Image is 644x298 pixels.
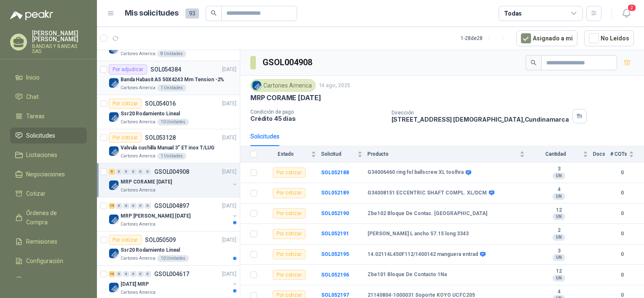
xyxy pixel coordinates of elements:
span: Negociaciones [26,170,65,179]
a: Órdenes de Compra [10,205,87,230]
p: Cartones America [121,119,156,125]
b: G34008151 ECCENTRIC SHAFT COMPL. XL/DCM [368,190,487,197]
div: 10 [109,271,115,277]
b: 4 [530,289,588,295]
a: Cotizar [10,186,87,202]
span: Estado [262,151,309,157]
p: GSOL004897 [154,203,189,209]
a: 10 0 0 0 0 0 GSOL004617[DATE] Company Logo[DATE] MRPCartones America [109,269,238,296]
p: Condición de pago [250,109,385,115]
span: Solicitudes [26,131,55,140]
a: SOL052197 [321,292,349,298]
a: 9 0 0 0 0 0 GSOL004908[DATE] Company LogoMRP CORAME [DATE]Cartones America [109,167,238,194]
a: Inicio [10,69,87,85]
a: Remisiones [10,234,87,250]
span: Órdenes de Compra [26,208,79,227]
span: Remisiones [26,237,57,246]
div: 0 [116,169,122,175]
b: 3 [530,248,588,255]
b: 0 [610,271,634,279]
div: Por cotizar [109,133,142,143]
p: Ssr20 Rodamiento Lineal [121,246,180,254]
h3: GSOL004908 [263,56,314,69]
b: 0 [610,230,634,238]
div: Por cotizar [273,270,306,280]
a: SOL052190 [321,210,349,216]
a: Por cotizarSOL054016[DATE] Company LogoSsr20 Rodamiento LinealCartones America10 Unidades [97,95,240,129]
p: 14 ago, 2025 [319,82,350,90]
b: Zbe101 Bloque De Contacto 1Na [368,271,447,278]
div: Por cotizar [273,168,306,178]
span: Licitaciones [26,150,57,160]
th: Cantidad [530,146,593,162]
a: Por adjudicarSOL054384[DATE] Company LogoBanda Habasit A5 50X4243 Mm Tension -2%Cartones America1... [97,61,240,95]
img: Company Logo [109,78,119,88]
p: [DATE] [222,236,236,244]
div: Todas [504,9,522,18]
p: BANDAS Y BANDAS SAS [32,44,87,54]
div: Cartones America [250,79,316,92]
th: Estado [262,146,321,162]
img: Company Logo [109,282,119,293]
div: 9 [109,169,115,175]
a: Chat [10,89,87,105]
span: Producto [368,151,518,157]
a: SOL052191 [321,231,349,237]
div: UN [553,254,565,261]
b: SOL052196 [321,272,349,278]
th: Solicitud [321,146,368,162]
div: 0 [137,169,144,175]
p: Cartones America [121,187,156,194]
img: Company Logo [109,180,119,190]
p: SOL053128 [145,135,176,141]
span: 2 [627,4,636,12]
b: 4 [530,186,588,193]
img: Company Logo [109,146,119,156]
b: 14.02114L450F112/1400142 manguera entrad [368,251,478,258]
p: Cartones America [121,255,156,262]
div: Solicitudes [250,132,279,141]
img: Logo peakr [10,10,53,20]
p: Cartones America [121,85,156,91]
button: Asignado a mi [516,30,577,46]
span: Manuales y ayuda [26,276,74,285]
b: 12 [530,207,588,214]
p: MRP CORAME [DATE] [121,178,172,186]
p: [DATE] [222,100,236,108]
span: Configuración [26,256,63,266]
div: 0 [137,271,144,277]
span: Chat [26,92,39,101]
p: MRP CORAME [DATE] [250,93,321,102]
div: Por cotizar [109,235,142,245]
b: SOL052188 [321,170,349,176]
div: 0 [130,271,137,277]
a: 15 0 0 0 0 0 GSOL004897[DATE] Company LogoMRP [PERSON_NAME] [DATE]Cartones America [109,201,238,228]
p: [DATE] MRP [121,280,149,288]
img: Company Logo [109,248,119,258]
a: Manuales y ayuda [10,272,87,288]
p: [DATE] [222,270,236,278]
a: SOL052189 [321,190,349,196]
div: Por cotizar [273,229,306,239]
th: Producto [368,146,530,162]
div: Por adjudicar [109,64,147,74]
a: Por cotizarSOL053128[DATE] Company LogoValvula cuchilla Manual 3" ET inox T/LUGCartones America1 ... [97,129,240,163]
div: UN [553,234,565,241]
div: 0 [116,271,122,277]
b: 2 [530,227,588,234]
div: UN [553,275,565,282]
div: 1 Unidades [157,85,186,91]
b: 12 [530,268,588,275]
div: UN [553,193,565,200]
div: UN [553,213,565,220]
div: 0 [123,169,129,175]
a: Licitaciones [10,147,87,163]
p: Crédito 45 días [250,115,385,122]
th: Docs [593,146,610,162]
div: 1 - 28 de 28 [461,32,510,45]
div: UN [553,173,565,179]
div: 10 Unidades [157,119,189,125]
p: SOL054016 [145,101,176,106]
